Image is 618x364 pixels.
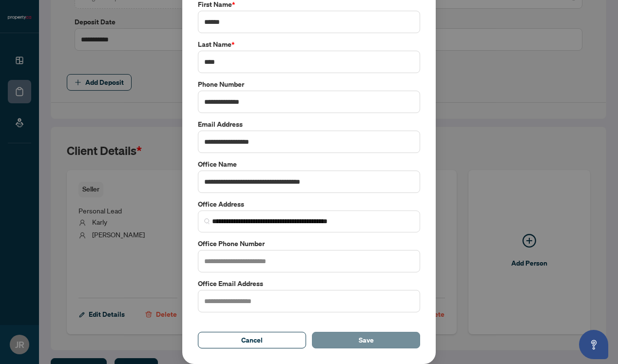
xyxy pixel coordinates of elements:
button: Open asap [579,330,608,359]
img: search_icon [204,218,210,224]
label: Email Address [198,119,420,130]
button: Cancel [198,332,306,348]
label: Office Name [198,159,420,170]
label: Last Name [198,39,420,50]
label: Office Email Address [198,278,420,289]
label: Office Phone Number [198,238,420,249]
button: Save [312,332,420,348]
span: Cancel [241,332,263,348]
span: Save [359,332,374,348]
label: Phone Number [198,79,420,90]
label: Office Address [198,199,420,210]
